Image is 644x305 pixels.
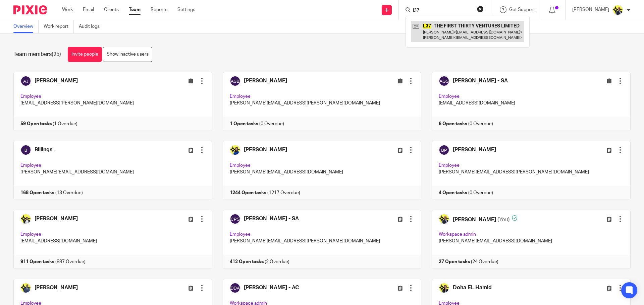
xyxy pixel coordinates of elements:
[44,20,74,33] a: Work report
[13,5,47,14] img: Pixie
[13,20,39,33] a: Overview
[572,6,609,13] p: [PERSON_NAME]
[104,6,119,13] a: Clients
[79,20,105,33] a: Audit logs
[612,5,623,15] img: Dan-Starbridge%20(1).jpg
[52,52,61,57] span: (25)
[13,51,61,58] h1: Team members
[477,6,484,12] button: Clear
[509,7,535,12] span: Get Support
[177,6,195,13] a: Settings
[83,6,94,13] a: Email
[129,6,141,13] a: Team
[68,47,102,62] a: Invite people
[103,47,152,62] a: Show inactive users
[412,8,473,14] input: Search
[151,6,167,13] a: Reports
[62,6,73,13] a: Work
